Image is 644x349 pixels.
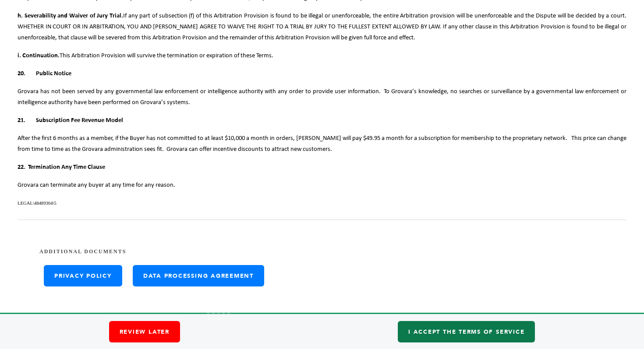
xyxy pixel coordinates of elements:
h4: Additional Documents [39,242,605,261]
span: This Arbitration Provision will survive the termination or expiration of these Terms. [60,52,273,59]
span: 22. Termination Any Time Clause [18,164,105,171]
a: I accept the Terms of Service [398,321,535,342]
span: Grovara has not been served by any governmental law enforcement or intelligence authority with an... [18,88,626,106]
span: Grovara can terminate any buyer at any time for any reason. [18,182,175,188]
span: i. Continuation. [18,52,60,59]
a: Data Processing Agreement [133,265,264,286]
a: Review Later [109,321,180,342]
a: Privacy Policy [44,265,122,286]
span: 20. Public Notice [18,70,71,77]
span: If any part of subsection (f) of this Arbitration Provision is found to be illegal or unenforceab... [18,13,626,41]
span: LEGAL\48489304\5 [18,201,57,206]
span: After the first 6 months as a member, if the Buyer has not committed to at least $10,000 a month ... [18,135,626,153]
span: h. Severability and Waiver of Jury Trial. [18,13,123,19]
span: 21. Subscription Fee Revenue Model [18,117,123,124]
